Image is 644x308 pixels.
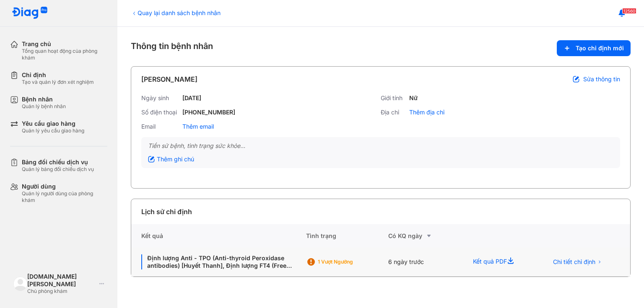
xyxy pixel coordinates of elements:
div: Địa chỉ [381,109,406,116]
div: Số điện thoại [141,109,179,116]
div: Định lượng Anti - TPO (Anti-thyroid Peroxidase antibodies) [Huyết Thanh], Định lượng FT4 (Free Th... [141,254,296,269]
div: Bệnh nhân [22,96,66,103]
div: [PERSON_NAME] [141,74,197,84]
div: Kết quả [131,224,306,248]
div: 6 ngày trước [388,248,463,277]
div: Quản lý bệnh nhân [22,103,66,110]
div: Kết quả PDF [463,248,538,277]
img: logo [13,277,27,290]
div: Yêu cầu giao hàng [22,120,84,127]
div: Giới tính [381,94,406,102]
div: Bảng đối chiếu dịch vụ [22,158,94,166]
div: Email [141,123,179,130]
div: Quản lý bảng đối chiếu dịch vụ [22,166,94,173]
button: Tạo chỉ định mới [557,40,631,56]
span: Chi tiết chỉ định [553,258,595,266]
div: Thông tin bệnh nhân [131,40,631,56]
div: Tạo và quản lý đơn xét nghiệm [22,79,94,85]
span: Sửa thông tin [583,75,620,83]
span: Tạo chỉ định mới [576,44,624,52]
div: 1 Vượt ngưỡng [318,259,385,265]
div: Thêm ghi chú [148,155,194,163]
div: Trang chủ [22,40,107,48]
div: Người dùng [22,183,107,190]
div: Quay lại danh sách bệnh nhân [131,8,221,17]
div: Tổng quan hoạt động của phòng khám [22,48,107,61]
div: Quản lý yêu cầu giao hàng [22,127,84,134]
div: Nữ [409,94,418,102]
div: Ngày sinh [141,94,179,102]
img: logo [12,7,48,20]
div: [DATE] [182,94,201,102]
div: Tiền sử bệnh, tình trạng sức khỏe... [148,142,613,150]
span: 12560 [622,8,636,14]
button: Chi tiết chỉ định [548,256,607,268]
div: Thêm email [182,123,214,130]
div: Chủ phòng khám [27,288,96,295]
div: [PHONE_NUMBER] [182,109,235,116]
div: [DOMAIN_NAME] [PERSON_NAME] [27,273,96,288]
div: Quản lý người dùng của phòng khám [22,190,107,204]
div: Chỉ định [22,71,94,79]
div: Lịch sử chỉ định [141,207,192,217]
div: Thêm địa chỉ [409,109,444,116]
div: Tình trạng [306,224,388,248]
div: Có KQ ngày [388,231,463,241]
